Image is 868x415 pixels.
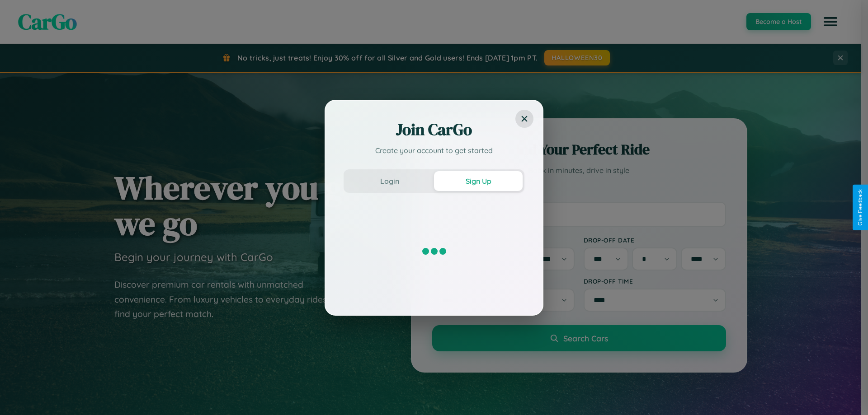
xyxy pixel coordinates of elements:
div: Give Feedback [857,189,863,226]
iframe: Intercom live chat [9,384,31,406]
button: Sign Up [434,171,523,191]
h2: Join CarGo [344,119,524,140]
p: Create your account to get started [344,145,524,156]
button: Login [345,171,434,191]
